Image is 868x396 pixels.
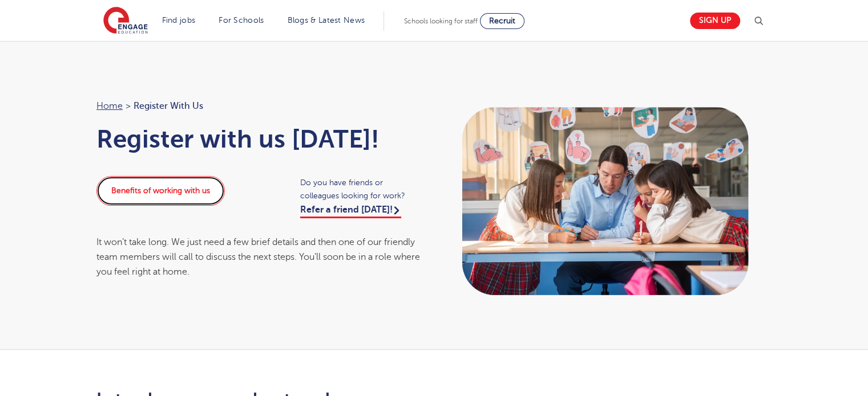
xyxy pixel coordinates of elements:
div: It won’t take long. We just need a few brief details and then one of our friendly team members wi... [96,235,423,280]
a: Recruit [480,13,524,29]
a: For Schools [219,16,264,25]
a: Sign up [690,13,740,29]
nav: breadcrumb [96,99,423,113]
h1: Register with us [DATE]! [96,125,423,153]
a: Benefits of working with us [96,176,225,206]
span: Register with us [134,99,203,113]
span: Schools looking for staff [404,17,478,25]
a: Refer a friend [DATE]! [300,205,401,218]
span: > [126,101,131,111]
a: Find jobs [162,16,196,25]
span: Recruit [489,17,515,25]
img: Engage Education [103,7,148,35]
a: Blogs & Latest News [288,16,365,25]
a: Home [96,101,123,111]
span: Do you have friends or colleagues looking for work? [300,176,423,202]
